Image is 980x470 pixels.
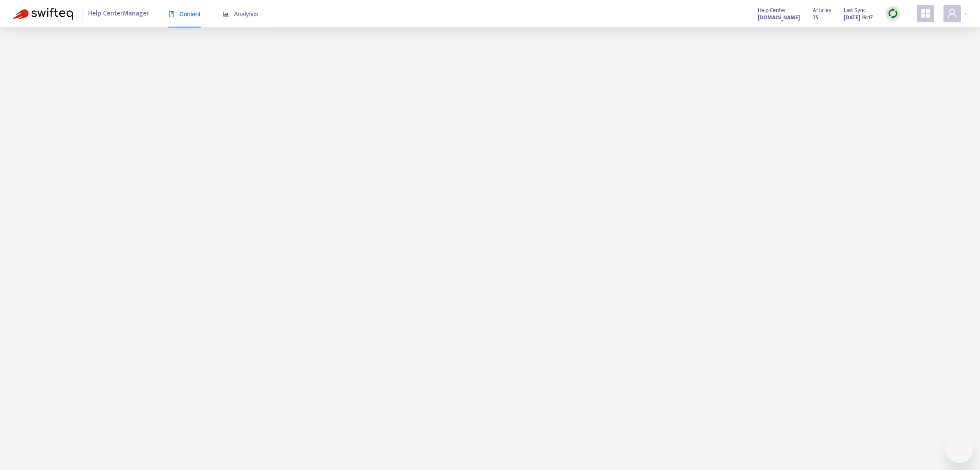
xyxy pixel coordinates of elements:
iframe: Button to launch messaging window [946,436,973,463]
span: book [168,11,174,17]
span: user [947,8,957,18]
span: Articles [813,6,831,15]
strong: 75 [813,13,818,22]
span: Content [168,11,201,18]
a: [DOMAIN_NAME] [758,12,800,22]
span: Help Center [758,6,786,15]
span: Help Center Manager [88,6,149,22]
span: Analytics [223,11,258,18]
span: area-chart [223,11,229,17]
span: appstore [920,8,931,18]
span: Last Sync [844,6,866,15]
strong: [DATE] 19:17 [844,13,873,22]
img: Swifteq [13,8,73,20]
img: sync.dc5367851b00ba804db3.png [888,8,898,19]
